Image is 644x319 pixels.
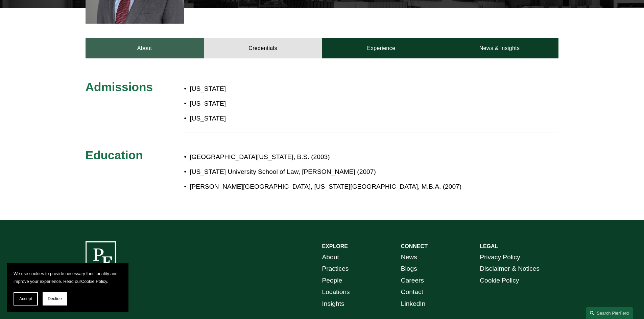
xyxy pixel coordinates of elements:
[14,292,38,305] button: Accept
[204,38,322,58] a: Credentials
[190,166,499,178] p: [US_STATE] University School of Law, [PERSON_NAME] (2007)
[480,263,540,275] a: Disclaimer & Notices
[440,38,558,58] a: News & Insights
[190,151,499,163] p: [GEOGRAPHIC_DATA][US_STATE], B.S. (2003)
[190,113,361,125] p: [US_STATE]
[19,296,32,301] span: Accept
[86,38,204,58] a: About
[480,243,498,249] strong: LEGAL
[48,296,62,301] span: Decline
[322,275,342,287] a: People
[401,275,424,287] a: Careers
[190,98,361,110] p: [US_STATE]
[86,149,143,162] span: Education
[322,298,344,310] a: Insights
[480,251,520,263] a: Privacy Policy
[190,181,499,193] p: [PERSON_NAME][GEOGRAPHIC_DATA], [US_STATE][GEOGRAPHIC_DATA], M.B.A. (2007)
[401,298,426,310] a: LinkedIn
[190,83,361,95] p: [US_STATE]
[86,80,153,94] span: Admissions
[322,263,349,275] a: Practices
[401,243,428,249] strong: CONNECT
[401,263,417,275] a: Blogs
[81,279,107,284] a: Cookie Policy
[14,270,122,285] p: We use cookies to provide necessary functionality and improve your experience. Read our .
[480,275,519,287] a: Cookie Policy
[43,292,67,305] button: Decline
[322,243,348,249] strong: EXPLORE
[322,251,339,263] a: About
[7,263,128,312] section: Cookie banner
[401,286,423,298] a: Contact
[322,38,440,58] a: Experience
[322,286,350,298] a: Locations
[401,251,417,263] a: News
[586,307,633,319] a: Search this site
